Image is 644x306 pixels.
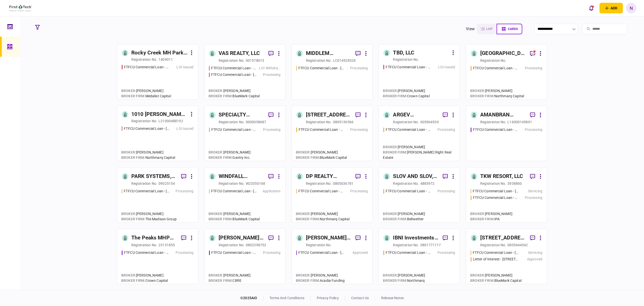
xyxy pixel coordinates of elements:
[246,58,264,63] div: 001578013
[386,250,431,255] div: FTFCU Commercial Loan - 6 Uvalde Road Houston TX
[269,296,304,300] a: terms and conditions
[333,181,353,186] div: 0805036781
[158,242,175,248] div: 23131855
[131,242,157,248] div: registration no.
[383,94,407,98] span: broker firm :
[420,181,435,186] div: 4883972
[306,242,332,248] div: registration no.
[117,106,198,161] a: 1010 [PERSON_NAME] ST LLCregistration no.L21000488192FTFCU Commercial Loan - 1010 Bronson StreetL...
[209,273,223,277] span: Broker :
[158,118,183,124] div: L21000488192
[299,127,344,132] div: FTFCU Commercial Loan - 503 E 6th Street Del Rio
[124,126,169,131] div: FTFCU Commercial Loan - 1010 Bronson Street
[219,111,264,119] div: SPECIALTY PROPERTIES LLC
[486,27,493,31] span: list
[586,3,596,13] button: open notifications list
[204,44,286,100] a: VAS REALTY, LLCregistration no.001578013FTFCU Commercial Loan - 1882 New Scotland RoadLOI Withdra...
[121,156,145,160] span: broker firm :
[121,273,136,277] span: Broker :
[477,24,497,34] button: list
[381,296,404,300] a: release notes
[470,217,494,221] span: broker firm :
[246,119,266,125] div: 0000058687
[296,217,320,221] span: broker firm :
[131,234,177,242] div: The Peaks MHP LLC
[350,127,368,132] div: Processing
[480,181,506,186] div: registration no.
[204,229,286,284] a: [PERSON_NAME] & [PERSON_NAME] PROPERTY HOLDINGS, LLCregistration no.0802398752FTFCU Commercial Lo...
[383,212,398,216] span: Broker :
[480,234,526,242] div: [STREET_ADDRESS], LLC
[528,250,542,255] div: Servicing
[296,150,311,154] span: Broker :
[383,89,398,93] span: Broker :
[176,126,193,131] div: LOI Issued
[473,189,518,194] div: FTFCU Commercial Loan - 1402 Boone Street
[117,229,198,284] a: The Peaks MHP LLCregistration no.23131855FTFCU Commercial Loan - 6110 N US Hwy 89 Flagstaff AZPro...
[480,242,506,248] div: registration no.
[219,49,260,57] div: VAS REALTY, LLC
[480,172,523,180] div: TKW RESORT, LLC
[466,26,475,32] div: view
[437,127,455,132] div: Processing
[379,229,460,284] a: IBNI Investments, LLCregistration no.0801771717FTFCU Commercial Loan - 6 Uvalde Road Houston TX P...
[350,66,368,71] div: Processing
[383,217,425,222] div: Bellwether
[296,217,350,222] div: Northmarq Capital
[158,57,173,62] div: 1409011
[121,155,175,160] div: Northmarq Capital
[438,65,455,70] div: LOI Issued
[121,88,171,94] div: [PERSON_NAME]
[386,127,431,132] div: FTFCU Commercial Loan - 8813 Edgewater Dr SW Lakewood WA
[259,66,280,71] div: LOI Withdrawn/Declined
[176,250,193,255] div: Processing
[306,119,332,125] div: registration no.
[219,234,264,242] div: [PERSON_NAME] & [PERSON_NAME] PROPERTY HOLDINGS, LLC
[219,181,245,186] div: registration no.
[470,278,521,283] div: BlueMark Capital
[306,181,332,186] div: registration no.
[466,167,547,223] a: TKW RESORT, LLCregistration no.3938860FTFCU Commercial Loan - 1402 Boone StreetServicingFTFCU Com...
[470,211,512,217] div: [PERSON_NAME]
[204,106,286,161] a: SPECIALTY PROPERTIES LLCregistration no.0000058687FTFCU Commercial Loan - 1151-B Hospital Way Poc...
[124,189,169,194] div: FTFCU Commercial Loan - 600 Holly Drive Albany
[383,144,456,150] div: [PERSON_NAME]
[176,189,193,194] div: Processing
[470,212,485,216] span: Broker :
[121,94,145,98] span: broker firm :
[527,257,542,262] div: Approved
[298,250,344,255] div: FTFCU Commercial Loan - 6 Dunbar Rd Monticello NY
[209,211,260,217] div: [PERSON_NAME]
[470,88,524,94] div: [PERSON_NAME]
[383,145,398,149] span: Broker :
[131,110,188,118] div: 1010 [PERSON_NAME] ST LLC
[383,278,425,283] div: Northmarq
[473,250,518,255] div: FTFCU Commercial Loan - 8401 Chagrin Road Bainbridge Townshi
[480,58,506,63] div: registration no.
[209,279,233,283] span: broker firm :
[497,24,522,34] button: cards
[124,250,169,255] div: FTFCU Commercial Loan - 6110 N US Hwy 89 Flagstaff AZ
[386,65,431,70] div: FTFCU Commercial Loan - 28313 US Hwy 27 Leesburg FL
[211,250,257,255] div: FTFCU Commercial Loan - 513 E Caney Street Wharton TX
[383,88,429,94] div: [PERSON_NAME]
[296,279,320,283] span: broker firm :
[263,127,280,132] div: Processing
[117,44,198,100] a: Rocky Creek MH Park LLCregistration no.1409011FTFCU Commercial Loan - 987 Hwy 11 South Ellisville...
[121,217,145,221] span: broker firm :
[298,189,344,194] div: FTFCU Commercial Loan - 566 W Farm to Market 1960
[393,234,439,242] div: IBNI Investments, LLC
[507,119,532,125] div: L16000145801
[131,118,157,124] div: registration no.
[383,217,407,221] span: broker firm :
[296,212,311,216] span: Broker :
[209,273,251,278] div: [PERSON_NAME]
[393,181,419,186] div: registration no.
[350,189,368,194] div: Processing
[131,172,177,180] div: PARK SYSTEMS, INC.
[525,66,542,71] div: Processing
[296,273,345,278] div: [PERSON_NAME]
[528,189,542,194] div: Servicing
[470,94,494,98] span: broker firm :
[383,150,456,160] div: [PERSON_NAME] Right Real Estate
